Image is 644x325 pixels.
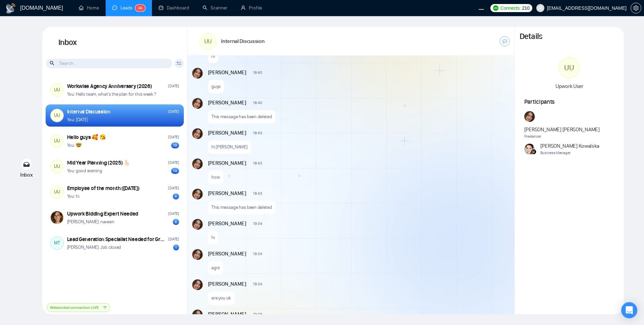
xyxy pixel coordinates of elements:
[192,189,203,199] img: Andrian Marsella
[173,193,179,199] div: 6
[520,32,542,42] h1: Details
[138,6,140,10] span: 4
[42,27,187,58] h1: Inbox
[522,4,529,12] span: 210
[140,6,143,10] span: 6
[67,117,88,123] p: You: [DATE]
[50,59,55,67] span: search
[253,312,262,317] span: 19:38
[168,83,179,89] div: [DATE]
[192,249,203,260] img: Andrian Marsella
[67,159,130,167] div: Mid Year Planning (2025) 🫰🏻
[168,185,179,191] div: [DATE]
[51,211,63,224] img: Irene Buht
[208,99,246,106] span: [PERSON_NAME]
[67,108,110,115] div: Internal Discussion
[46,59,172,68] input: Search...
[67,142,82,148] p: You: 🤓
[253,130,262,136] span: 18:43
[531,149,536,154] img: gigradar-bm.png
[79,5,99,11] a: homeHome
[168,108,179,115] div: [DATE]
[211,53,215,59] p: hi
[221,38,264,45] h1: Internal Discussion
[211,204,272,211] p: This message has been deleted
[192,68,203,79] img: Andrian Marsella
[493,5,498,11] img: upwork-logo.png
[192,310,203,320] img: Andrian Marsella
[208,129,246,137] span: [PERSON_NAME]
[631,3,641,13] button: setting
[51,186,63,198] div: UU
[50,304,99,311] span: Websocket connection: LIVE
[67,193,79,199] p: You: hi
[208,250,246,258] span: [PERSON_NAME]
[211,113,272,120] p: This message has been deleted
[173,244,179,250] div: 1
[203,5,227,11] a: searchScanner
[192,128,203,139] img: Andrian Marsella
[168,211,179,217] div: [DATE]
[51,84,63,96] div: UU
[211,234,215,241] p: hi
[51,237,63,249] div: MT
[211,144,247,150] p: hi [PERSON_NAME]
[211,174,220,180] p: how
[173,219,179,225] div: 6
[20,172,33,178] span: Inbox
[253,221,262,226] span: 19:34
[135,5,145,11] sup: 46
[5,3,16,14] img: logo
[524,126,600,133] span: [PERSON_NAME] [PERSON_NAME]
[67,185,140,192] div: Employee of the month ([DATE])
[631,5,641,11] span: setting
[51,135,63,147] div: UU
[540,142,599,150] span: [PERSON_NAME] Kowalska
[67,91,156,97] p: You: Hello team, what's the plan for this week ?
[500,4,521,12] span: Connects:
[192,219,203,230] img: Andrian Marsella
[253,281,262,287] span: 19:34
[208,280,246,288] span: [PERSON_NAME]
[631,5,641,11] a: setting
[208,220,246,227] span: [PERSON_NAME]
[208,190,246,197] span: [PERSON_NAME]
[67,219,114,225] p: [PERSON_NAME]: naveen
[67,244,121,250] p: [PERSON_NAME]: Job closed
[621,302,637,318] div: Open Intercom Messenger
[67,134,106,141] div: Hello guys 🥰 😘
[112,5,145,11] a: messageLeads46
[241,5,262,11] a: userProfile
[168,236,179,242] div: [DATE]
[211,295,231,301] p: are you ok
[168,134,179,140] div: [DATE]
[51,109,63,122] div: UU
[253,70,262,75] span: 18:40
[211,83,221,90] p: guys
[559,57,580,78] div: UU
[253,191,262,196] span: 18:43
[540,150,599,156] span: Business Manager
[159,5,189,11] a: dashboardDashboard
[253,100,262,105] span: 18:40
[208,159,246,167] span: [PERSON_NAME]
[524,98,614,105] h1: Participants
[168,159,179,166] div: [DATE]
[67,168,102,174] p: You: good evening
[67,236,166,243] div: Lead Generation Specialist Needed for Growing Business
[192,279,203,290] img: Andrian Marsella
[103,306,107,310] span: wifi
[253,251,262,257] span: 19:34
[192,98,203,109] img: Andrian Marsella
[524,111,535,122] img: Andrian Marsella
[192,158,203,169] img: Andrian Marsella
[538,6,543,10] span: user
[211,265,220,271] p: agni
[51,160,63,173] div: UU
[171,168,179,174] div: 14
[524,133,600,140] span: Freelancer
[208,69,246,76] span: [PERSON_NAME]
[555,83,583,89] span: Upwork User
[171,142,179,148] div: 19
[67,83,152,90] div: Workwise Agency Anniversary (2026)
